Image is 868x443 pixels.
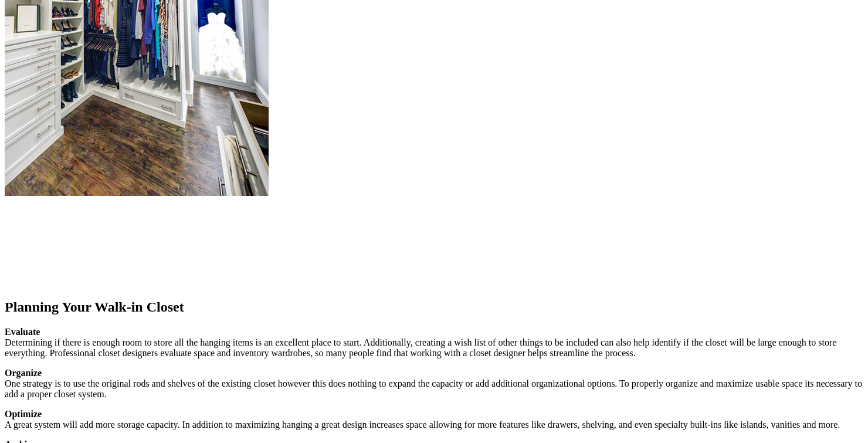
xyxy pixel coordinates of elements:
strong: Organize [5,368,42,378]
h2: Planning Your Walk-in Closet [5,299,863,315]
strong: Optimize [5,409,42,419]
p: A great system will add more storage capacity. In addition to maximizing hanging a great design i... [5,409,863,430]
strong: Evaluate [5,327,40,337]
p: Determining if there is enough room to store all the hanging items is an excellent place to start... [5,327,863,359]
p: One strategy is to use the original rods and shelves of the existing closet however this does not... [5,368,863,400]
